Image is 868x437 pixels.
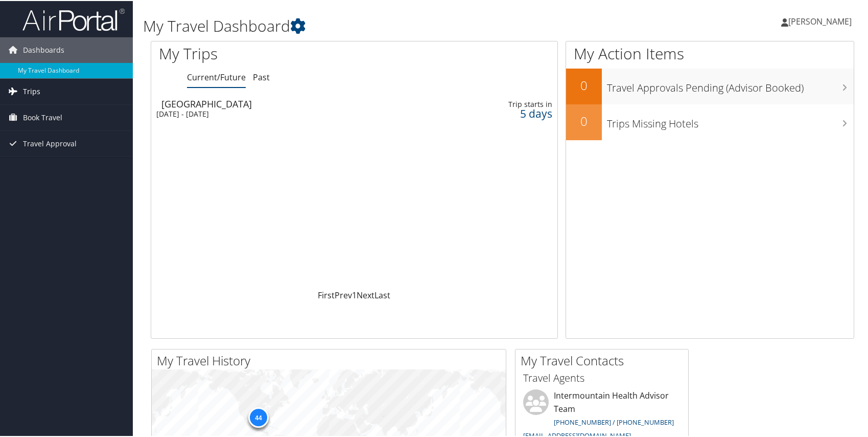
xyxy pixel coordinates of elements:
span: Travel Approval [23,130,77,156]
h3: Travel Agents [523,370,681,384]
div: [DATE] - [DATE] [156,108,415,118]
h3: Trips Missing Hotels [607,111,854,130]
span: Dashboards [23,36,64,62]
a: 0Travel Approvals Pending (Advisor Booked) [566,68,854,103]
a: Next [357,289,374,300]
span: Trips [23,78,40,103]
div: 5 days [465,108,552,117]
h3: Travel Approvals Pending (Advisor Booked) [607,75,854,94]
h1: My Action Items [566,42,854,63]
h1: My Travel Dashboard [143,14,622,36]
a: [PHONE_NUMBER] / [PHONE_NUMBER] [554,417,674,426]
div: 44 [248,406,269,427]
a: Prev [335,289,352,300]
a: Last [374,289,390,300]
img: airportal-logo.png [22,7,125,31]
div: [GEOGRAPHIC_DATA] [161,98,420,107]
span: Book Travel [23,104,62,129]
h2: 0 [566,112,602,129]
h2: My Travel Contacts [521,351,688,368]
a: [PERSON_NAME] [781,5,862,36]
div: Trip starts in [465,99,552,108]
a: 1 [352,289,357,300]
h1: My Trips [159,42,381,63]
a: Current/Future [187,71,246,82]
h2: My Travel History [157,351,506,368]
a: Past [253,71,270,82]
a: First [318,289,335,300]
a: 0Trips Missing Hotels [566,103,854,139]
span: [PERSON_NAME] [788,15,852,26]
h2: 0 [566,76,602,93]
